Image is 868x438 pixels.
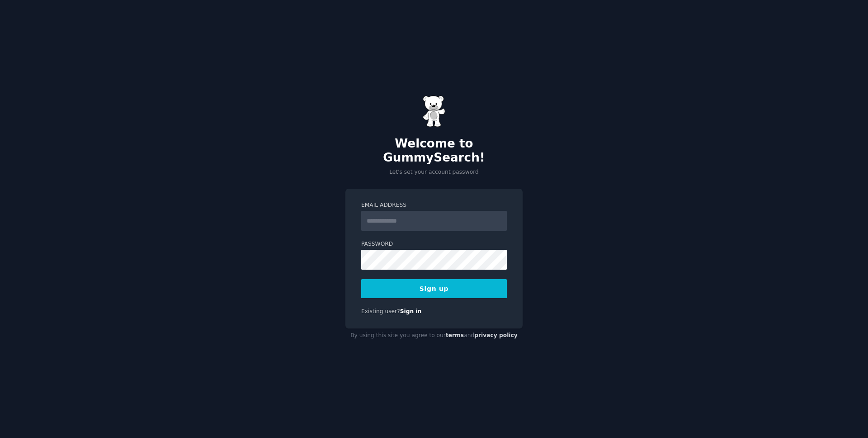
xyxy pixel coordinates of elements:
a: Sign in [400,308,422,314]
a: privacy policy [474,332,518,338]
p: Let's set your account password [345,168,523,176]
img: Gummy Bear [423,95,445,127]
div: By using this site you agree to our and [345,328,523,343]
label: Email Address [361,201,507,209]
h2: Welcome to GummySearch! [345,137,523,165]
button: Sign up [361,279,507,298]
span: Existing user? [361,308,400,314]
label: Password [361,240,507,248]
a: terms [446,332,464,338]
